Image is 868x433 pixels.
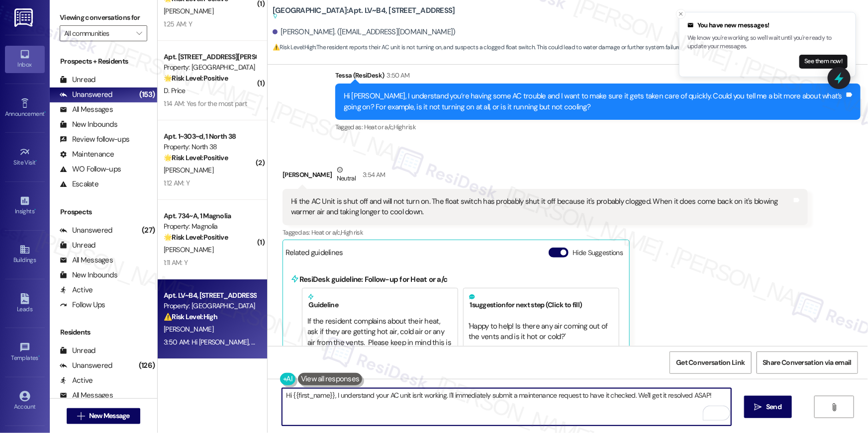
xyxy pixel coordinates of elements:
strong: ⚠️ Risk Level: High [273,43,315,51]
div: (126) [136,358,157,373]
button: Send [744,396,792,418]
div: Hi [PERSON_NAME], I understand you’re having some AC trouble and I want to make sure it gets take... [344,91,845,112]
textarea: To enrich screen reader interactions, please activate Accessibility in Grammarly extension settings [282,388,731,426]
div: Property: [GEOGRAPHIC_DATA] [164,62,256,73]
a: Insights • [5,192,45,219]
button: Get Conversation Link [670,351,751,374]
span: • [44,109,46,116]
div: All Messages [60,104,113,115]
i:  [755,403,762,411]
span: New Message [89,411,130,421]
div: You have new messages! [687,20,848,30]
span: ' Happy to help! Is there any air coming out of the vents and is it hot or cold? ' [469,321,609,342]
div: Active [60,285,93,295]
div: Unread [60,346,96,356]
div: New Inbounds [60,119,117,130]
a: Buildings [5,241,45,268]
div: Unread [60,240,96,251]
div: Tessa (ResiDesk) [335,70,861,84]
div: All Messages [60,255,113,265]
div: 1:11 AM: Y [164,258,188,267]
b: [GEOGRAPHIC_DATA]: Apt. LV~B4, [STREET_ADDRESS] [273,5,455,22]
div: Related guidelines [286,248,343,262]
div: 1:25 AM: Y [164,19,192,28]
span: • [36,158,37,165]
div: [PERSON_NAME]. ([EMAIL_ADDRESS][DOMAIN_NAME]) [273,27,456,37]
div: Unanswered [60,89,112,100]
span: • [34,206,36,213]
i:  [831,403,838,411]
span: [PERSON_NAME] [164,245,213,254]
span: Heat or a/c , [364,123,393,131]
div: Property: [GEOGRAPHIC_DATA] [164,301,256,311]
a: Account [5,388,45,415]
h5: Guideline [307,293,453,309]
div: [PERSON_NAME] [283,165,808,189]
div: Active [60,375,93,386]
a: Site Visit • [5,144,45,171]
button: Share Conversation via email [757,351,858,374]
div: Residents [50,327,157,338]
div: All Messages [60,390,113,401]
div: New Inbounds [60,270,117,280]
a: Inbox [5,46,45,73]
div: Apt. [STREET_ADDRESS][PERSON_NAME] [164,52,256,62]
p: We know you're working, so we'll wait until you're ready to update your messages. [687,34,848,51]
div: WO Follow-ups [60,164,121,174]
h5: 1 suggestion for next step (Click to fill) [469,293,614,309]
div: 3:50 AM [384,70,409,81]
div: Maintenance [60,149,114,160]
span: [PERSON_NAME] [164,6,213,15]
div: Tagged as: [283,225,808,240]
div: Hi the AC Unit is shut off and will not turn on. The float switch has probably shut it off becaus... [291,196,792,218]
div: Prospects + Residents [50,56,157,67]
button: New Message [67,408,140,424]
span: Share Conversation via email [763,357,852,368]
div: Prospects [50,207,157,217]
strong: ⚠️ Risk Level: High [164,312,217,321]
div: Unanswered [60,225,112,236]
input: All communities [64,25,131,41]
div: Apt. 734~A, 1 Magnolia [164,211,256,221]
div: (27) [139,223,157,238]
label: Viewing conversations for [60,10,147,25]
strong: 🌟 Risk Level: Positive [164,233,228,242]
i:  [136,29,142,37]
div: If the resident complains about their heat, ask if they are getting hot air, cold air or any air ... [307,316,453,369]
button: See them now! [799,55,848,69]
div: Follow Ups [60,300,105,310]
span: [PERSON_NAME] [164,325,213,334]
a: Templates • [5,339,45,366]
div: 1:14 AM: Yes for the most part [164,99,247,108]
a: Leads [5,290,45,317]
div: Unread [60,75,96,85]
img: ResiDesk Logo [14,8,35,27]
span: Get Conversation Link [676,357,745,368]
i:  [77,412,85,420]
div: (153) [137,87,157,102]
span: Heat or a/c , [311,228,341,237]
span: High risk [341,228,363,237]
span: D. Price [164,86,185,95]
div: Review follow-ups [60,134,129,145]
span: High risk [393,123,416,131]
div: Escalate [60,179,98,189]
span: [PERSON_NAME] [164,166,213,174]
div: Neutral [335,165,358,185]
div: Unanswered [60,360,112,371]
div: Property: Magnolia [164,221,256,232]
span: • [38,353,40,360]
div: Apt. 1~303~d, 1 North 38 [164,131,256,142]
div: 3:54 AM [360,170,385,180]
div: Tagged as: [335,120,861,134]
span: : The resident reports their AC unit is not turning on, and suspects a clogged float switch. This... [273,42,759,53]
span: Send [766,402,781,412]
button: Close toast [676,9,686,19]
div: Property: North 38 [164,142,256,152]
label: Hide Suggestions [573,248,623,258]
strong: 🌟 Risk Level: Positive [164,153,228,162]
b: ResiDesk guideline: Follow-up for Heat or a/c [299,274,447,284]
div: 1:12 AM: Y [164,178,190,187]
strong: 🌟 Risk Level: Positive [164,74,228,83]
div: Apt. LV~B4, [STREET_ADDRESS] [164,290,256,301]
